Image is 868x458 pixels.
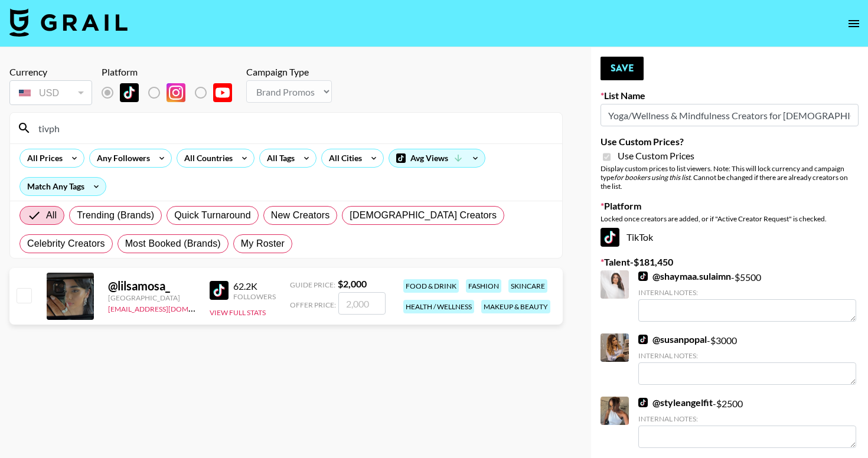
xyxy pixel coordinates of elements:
[338,292,386,315] input: 2,000
[638,351,856,360] div: Internal Notes:
[9,66,92,78] div: Currency
[233,280,276,292] div: 62.2K
[350,208,497,223] span: [DEMOGRAPHIC_DATA] Creators
[403,300,474,313] div: health / wellness
[638,335,648,344] img: TikTok
[27,237,105,251] span: Celebrity Creators
[601,228,619,247] img: TikTok
[90,149,152,167] div: Any Followers
[638,271,648,281] img: TikTok
[638,397,856,448] div: - $ 2500
[618,150,694,162] span: Use Custom Prices
[12,83,90,103] div: USD
[271,208,330,223] span: New Creators
[102,66,242,78] div: Platform
[403,279,459,293] div: food & drink
[842,12,866,35] button: open drawer
[601,57,644,80] button: Save
[481,300,550,313] div: makeup & beauty
[638,288,856,297] div: Internal Notes:
[77,208,154,223] span: Trending (Brands)
[601,164,859,191] div: Display custom prices to list viewers. Note: This will lock currency and campaign type . Cannot b...
[601,136,859,148] label: Use Custom Prices?
[20,178,106,195] div: Match Any Tags
[389,149,485,167] div: Avg Views
[125,237,221,251] span: Most Booked (Brands)
[246,66,332,78] div: Campaign Type
[601,256,859,268] label: Talent - $ 181,450
[638,397,713,408] a: @styleangelfit
[601,200,859,212] label: Platform
[210,308,266,317] button: View Full Stats
[120,83,139,102] img: TikTok
[466,279,501,293] div: fashion
[601,228,859,247] div: TikTok
[9,78,92,107] div: Currency is locked to USD
[174,208,251,223] span: Quick Turnaround
[210,281,229,300] img: TikTok
[290,300,336,309] span: Offer Price:
[20,149,65,167] div: All Prices
[213,83,232,102] img: YouTube
[108,302,227,313] a: [EMAIL_ADDRESS][DOMAIN_NAME]
[322,149,364,167] div: All Cities
[601,90,859,102] label: List Name
[638,398,648,407] img: TikTok
[167,83,185,102] img: Instagram
[46,208,57,223] span: All
[638,414,856,423] div: Internal Notes:
[241,237,285,251] span: My Roster
[508,279,547,293] div: skincare
[290,280,335,289] span: Guide Price:
[638,270,856,322] div: - $ 5500
[177,149,235,167] div: All Countries
[108,293,195,302] div: [GEOGRAPHIC_DATA]
[601,214,859,223] div: Locked once creators are added, or if "Active Creator Request" is checked.
[233,292,276,301] div: Followers
[9,8,128,37] img: Grail Talent
[102,80,242,105] div: List locked to TikTok.
[31,119,555,138] input: Search by User Name
[108,279,195,293] div: @ lilsamosa_
[638,270,731,282] a: @shaymaa.sulaimn
[638,333,707,345] a: @susanpopal
[338,278,367,289] strong: $ 2,000
[614,173,690,182] em: for bookers using this list
[638,333,856,385] div: - $ 3000
[260,149,297,167] div: All Tags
